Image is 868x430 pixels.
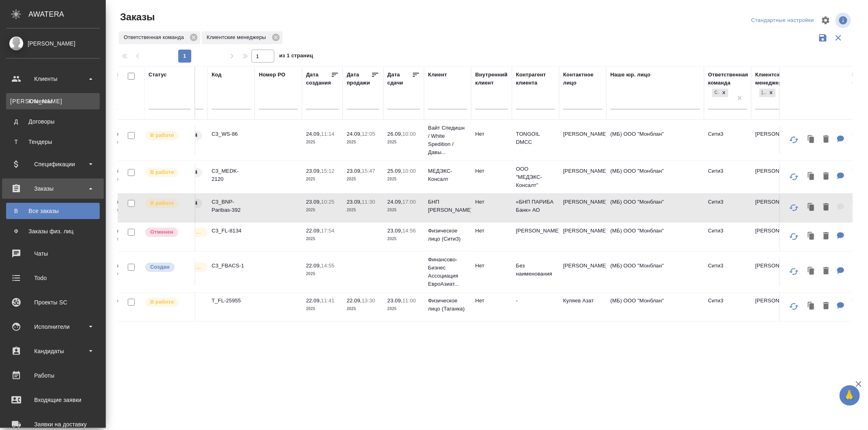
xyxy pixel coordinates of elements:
div: Чаты [6,248,100,260]
div: split button [749,14,816,27]
button: Обновить [784,262,804,281]
div: Клиенты [6,73,100,85]
div: Выставляет ПМ после принятия заказа от КМа [144,167,190,178]
p: C3_BNP-Paribas-392 [212,198,251,214]
div: Ответственная команда [708,71,748,87]
p: Нет [475,297,508,305]
span: Посмотреть информацию [835,13,853,28]
p: 11:00 [402,298,416,304]
button: Удалить [819,131,833,148]
a: Чаты [2,243,104,264]
button: Сбросить фильтры [831,30,846,46]
td: Сити3 [704,258,751,286]
button: Клонировать [804,199,819,216]
td: [PERSON_NAME] [751,163,798,191]
p: 10:00 [402,168,416,174]
td: Сити3 [704,163,751,191]
div: Выставляет КМ после отмены со стороны клиента. Если уже после запуска – КМ пишет ПМу про отмену, ... [144,227,190,238]
p: 12:05 [362,131,375,137]
p: 17:00 [402,199,416,205]
a: ДДоговоры [6,113,100,130]
div: Исполнители [6,321,100,333]
p: Отменен [150,228,173,236]
div: AWATERA [28,6,106,22]
p: МЕДЭКС-Консалт [428,167,467,183]
td: [PERSON_NAME] [559,163,606,191]
span: Настроить таблицу [816,11,835,30]
p: 17:54 [321,228,335,234]
p: БНП [PERSON_NAME] [428,198,467,214]
button: Удалить [819,168,833,185]
div: Ответственная команда [119,31,200,44]
p: 14:55 [321,263,335,269]
p: 2025 [306,206,339,214]
p: 22.09, [306,228,321,234]
div: Спецификации [6,158,100,170]
div: Все заказы [10,207,96,215]
div: Контрагент клиента [516,71,555,87]
div: Дата сдачи [387,71,412,87]
div: Код [212,71,221,79]
div: Клиентские менеджеры [755,71,794,87]
button: Клонировать [804,131,819,148]
span: 🙏 [843,387,857,404]
div: Клиент [428,71,447,79]
button: Обновить [784,130,804,150]
span: из 1 страниц [279,51,313,63]
div: Договоры [10,117,96,126]
td: Сити3 [704,194,751,222]
p: Клиентские менеджеры [207,33,269,41]
div: Кандидаты [6,345,100,357]
button: Обновить [784,297,804,316]
a: Проекты SC [2,292,104,313]
div: Тендеры [10,138,96,146]
p: «БНП ПАРИБА Банк» АО [516,198,555,214]
div: Сити3 [711,88,729,98]
button: 🙏 [840,385,860,406]
td: [PERSON_NAME] [751,194,798,222]
td: Сити3 [704,223,751,251]
p: Финансово-Бизнес Ассоциация ЕвроАзиат... [428,256,467,288]
div: Заказы физ. лиц [10,227,96,235]
div: Выставляется автоматически для первых 3 заказов нового контактного лица. Особое внимание [157,262,203,273]
p: 2025 [306,138,339,146]
a: ТТендеры [6,134,100,150]
p: В работе [150,168,174,176]
a: ВВсе заказы [6,203,100,219]
td: (МБ) ООО "Монблан" [606,163,704,191]
p: 14:56 [402,228,416,234]
p: 13:30 [362,298,375,304]
td: [PERSON_NAME] [559,258,606,286]
div: Статус [149,71,167,79]
p: 2025 [387,235,420,243]
div: Клиенты [10,97,96,105]
td: [PERSON_NAME] [559,223,606,251]
div: Выставляется автоматически для первых 3 заказов нового контактного лица. Особое внимание [157,227,203,238]
p: C3_FL-8134 [212,227,251,235]
p: Нет [475,262,508,270]
button: Клонировать [804,298,819,315]
p: 2025 [306,305,339,313]
div: Todo [6,272,100,284]
button: Сохранить фильтры [815,30,831,46]
button: Клонировать [804,228,819,245]
p: 11:14 [321,131,335,137]
p: T_FL-25955 [212,297,251,305]
div: Номер PO [259,71,285,79]
a: Todo [2,268,104,288]
p: 10:25 [321,199,335,205]
p: 22.09, [347,298,362,304]
td: [PERSON_NAME] [559,194,606,222]
p: Нет [475,227,508,235]
td: Сити3 [704,126,751,154]
p: 2025 [347,175,379,183]
p: Без наименования [516,262,555,278]
p: TONGOIL DMCC [516,130,555,146]
td: (МБ) ООО "Монблан" [606,223,704,251]
div: Проекты SC [6,296,100,308]
p: 15:47 [362,168,375,174]
p: Ответственная команда [124,33,187,41]
p: Создан [150,263,170,271]
p: 24.09, [347,131,362,137]
div: Выставляет ПМ после принятия заказа от КМа [144,297,190,308]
